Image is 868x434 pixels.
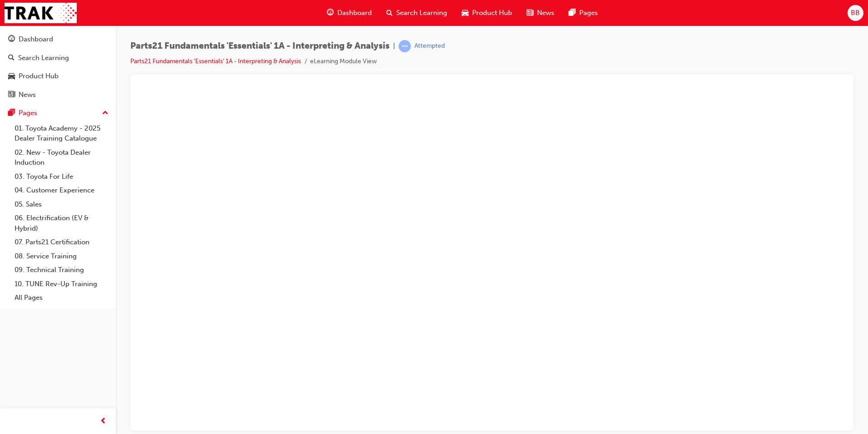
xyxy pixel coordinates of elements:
a: pages-iconPages [562,4,605,22]
button: DashboardSearch LearningProduct HubNews [4,29,112,105]
div: Attempted [414,42,445,50]
span: Parts21 Fundamentals 'Essentials' 1A - Interpreting & Analysis [130,41,390,51]
a: 06. Electrification (EV & Hybrid) [11,211,112,235]
a: 01. Toyota Academy - 2025 Dealer Training Catalogue [11,121,112,146]
span: search-icon [386,7,393,19]
a: 02. New - Toyota Dealer Induction [11,146,112,170]
a: Product Hub [4,68,112,85]
a: Dashboard [4,31,112,48]
span: prev-icon [100,416,107,427]
span: pages-icon [569,7,576,19]
li: eLearning Module View [310,56,377,67]
span: news-icon [8,91,15,99]
div: Search Learning [18,53,69,63]
a: car-iconProduct Hub [454,4,519,22]
a: news-iconNews [519,4,562,22]
a: 04. Customer Experience [11,183,112,197]
span: news-icon [527,7,533,19]
span: BB [851,8,860,18]
a: 07. Parts21 Certification [11,235,112,249]
a: guage-iconDashboard [320,4,379,22]
a: 03. Toyota For Life [11,170,112,184]
a: Search Learning [4,50,112,66]
span: | [393,41,395,51]
span: Dashboard [337,8,372,18]
span: up-icon [102,107,108,119]
a: 05. Sales [11,197,112,212]
span: car-icon [8,72,15,81]
span: pages-icon [8,109,15,117]
a: Parts21 Fundamentals 'Essentials' 1A - Interpreting & Analysis [130,57,301,65]
a: All Pages [11,291,112,305]
button: Pages [4,105,112,121]
span: learningRecordVerb_ATTEMPT-icon [399,40,411,52]
a: search-iconSearch Learning [379,4,454,22]
a: 10. TUNE Rev-Up Training [11,277,112,291]
span: Product Hub [472,8,512,18]
a: 08. Service Training [11,249,112,263]
div: Pages [19,108,37,118]
span: News [537,8,554,18]
span: search-icon [8,54,15,62]
span: car-icon [462,7,469,19]
span: guage-icon [8,35,15,44]
span: guage-icon [327,7,334,19]
img: Trak [5,3,77,23]
div: News [19,90,36,100]
button: BB [848,5,863,21]
div: Dashboard [19,34,53,45]
span: Pages [579,8,598,18]
span: Search Learning [396,8,447,18]
div: Product Hub [19,71,59,81]
a: News [4,86,112,103]
a: 09. Technical Training [11,263,112,277]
